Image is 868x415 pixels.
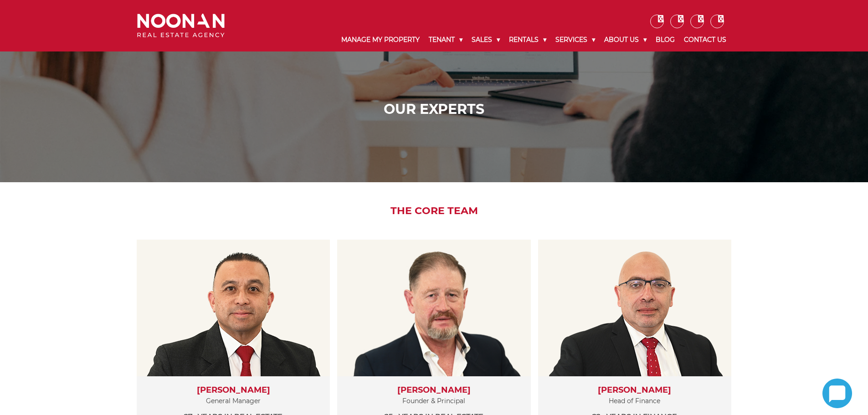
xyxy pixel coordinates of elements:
p: Head of Finance [547,395,722,407]
a: Contact Us [679,28,731,51]
h3: [PERSON_NAME] [547,385,722,395]
a: Tenant [424,28,467,51]
a: Manage My Property [337,28,424,51]
h3: [PERSON_NAME] [146,385,321,395]
a: Services [551,28,600,51]
h2: The Core Team [130,205,738,217]
a: Blog [651,28,679,51]
a: Sales [467,28,504,51]
img: Noonan Real Estate Agency [137,14,225,38]
h3: [PERSON_NAME] [346,385,521,395]
a: About Us [600,28,651,51]
p: General Manager [146,395,321,407]
p: Founder & Principal [346,395,521,407]
h1: Our Experts [139,101,729,118]
a: Rentals [504,28,551,51]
